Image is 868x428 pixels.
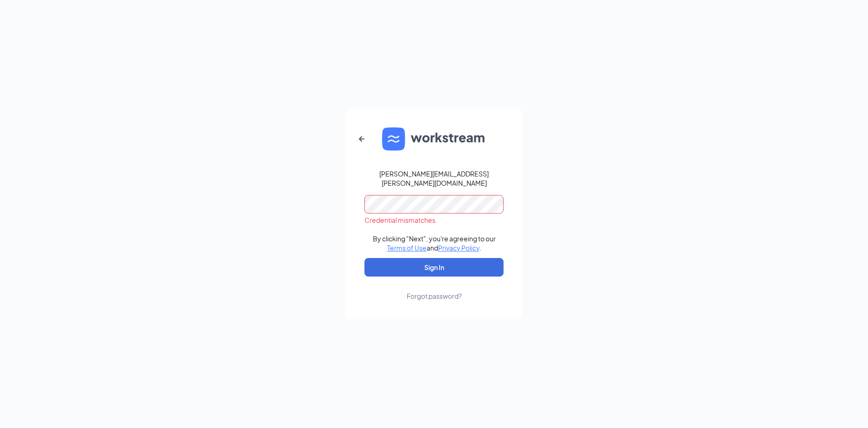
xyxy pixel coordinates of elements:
[364,258,504,277] button: Sign In
[351,128,373,150] button: ArrowLeftNew
[438,244,479,252] a: Privacy Policy
[356,133,367,145] svg: ArrowLeftNew
[382,127,486,151] img: WS logo and Workstream text
[407,277,462,301] a: Forgot password?
[407,291,462,301] div: Forgot password?
[364,215,504,225] div: Credential mismatches.
[387,244,427,252] a: Terms of Use
[364,169,504,188] div: [PERSON_NAME][EMAIL_ADDRESS][PERSON_NAME][DOMAIN_NAME]
[373,234,496,252] div: By clicking "Next", you're agreeing to our and .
